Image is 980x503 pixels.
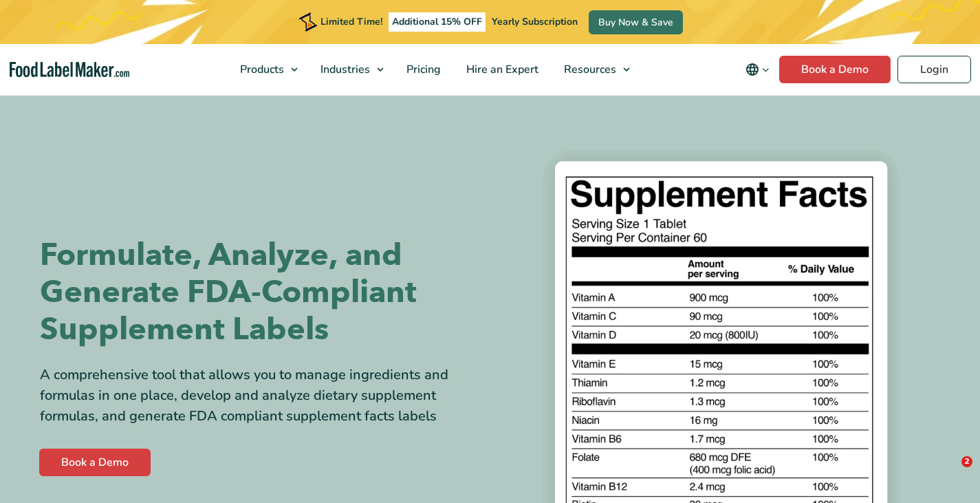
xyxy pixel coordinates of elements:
[389,12,486,32] span: Additional 15% OFF
[40,237,480,348] h1: Formulate, Analyze, and Generate FDA-Compliant Supplement Labels
[228,44,305,95] a: Products
[961,456,972,467] span: 2
[552,44,637,95] a: Resources
[40,365,480,427] div: A comprehensive tool that allows you to manage ingredients and formulas in one place, develop and...
[933,456,966,489] iframe: Intercom live chat
[39,449,151,476] a: Book a Demo
[736,56,779,83] button: Change language
[462,62,540,77] span: Hire an Expert
[589,10,683,34] a: Buy Now & Save
[897,56,971,83] a: Login
[10,62,129,78] a: Food Label Maker homepage
[560,62,618,77] span: Resources
[454,44,548,95] a: Hire an Expert
[492,15,578,28] span: Yearly Subscription
[320,15,382,28] span: Limited Time!
[779,56,891,83] a: Book a Demo
[402,62,442,77] span: Pricing
[236,62,285,77] span: Products
[308,44,391,95] a: Industries
[316,62,371,77] span: Industries
[394,44,450,95] a: Pricing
